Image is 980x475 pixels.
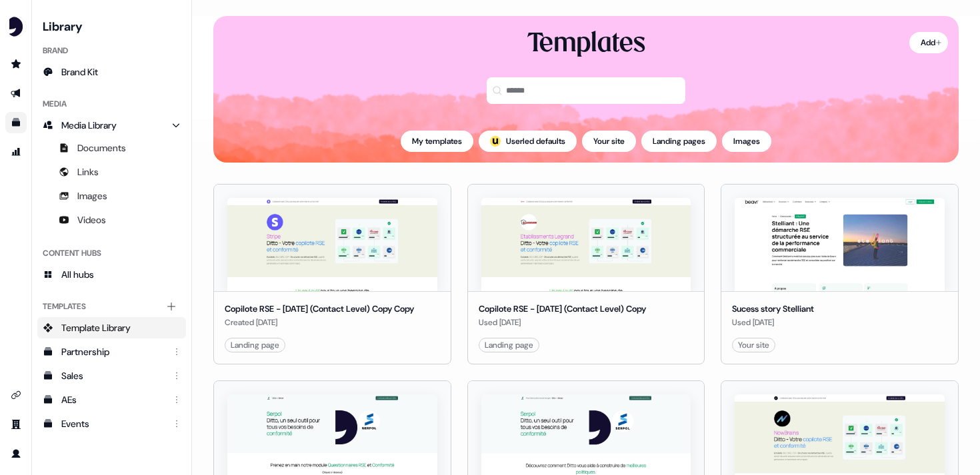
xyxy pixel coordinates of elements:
[909,32,948,53] button: Add
[5,141,27,163] a: Go to attribution
[37,137,186,159] a: Documents
[77,141,126,155] span: Documents
[527,27,645,61] div: Templates
[467,184,705,364] button: Copilote RSE - April 2025 (Contact Level) CopyCopilote RSE - [DATE] (Contact Level) CopyUsed [DAT...
[225,316,414,329] div: Created [DATE]
[37,209,186,231] a: Videos
[490,136,501,147] img: userled logo
[738,338,769,352] div: Your site
[5,83,27,104] a: Go to outbound experience
[5,112,27,133] a: Go to templates
[5,384,27,406] a: Go to integrations
[61,393,165,406] div: AEs
[732,302,814,316] div: Sucess story Stelliant
[213,184,451,364] button: Copilote RSE - April 2025 (Contact Level) Copy CopyCopilote RSE - [DATE] (Contact Level) Copy Cop...
[37,61,186,83] a: Brand Kit
[61,345,165,358] div: Partnership
[37,115,186,136] a: Media Library
[61,369,165,382] div: Sales
[641,131,717,152] button: Landing pages
[77,189,107,203] span: Images
[37,389,186,410] a: AEs
[77,213,106,227] span: Videos
[722,131,771,152] button: Images
[77,165,99,179] span: Links
[37,413,186,434] a: Events
[61,119,117,132] span: Media Library
[401,131,473,152] button: My templates
[490,136,501,147] div: ;
[582,131,636,152] button: Your site
[37,264,186,285] a: All hubs
[479,302,646,316] div: Copilote RSE - [DATE] (Contact Level) Copy
[37,242,186,264] div: Content Hubs
[61,268,94,281] span: All hubs
[721,184,959,364] button: Sucess story StelliantSucess story StelliantUsed [DATE]Your site
[61,417,165,430] div: Events
[37,161,186,183] a: Links
[485,338,533,352] div: Landing page
[227,198,437,291] img: Copilote RSE - April 2025 (Contact Level) Copy Copy
[231,338,279,352] div: Landing page
[37,317,186,338] a: Template Library
[225,302,414,316] div: Copilote RSE - [DATE] (Contact Level) Copy Copy
[37,365,186,386] a: Sales
[61,321,131,334] span: Template Library
[735,198,945,291] img: Sucess story Stelliant
[481,198,691,291] img: Copilote RSE - April 2025 (Contact Level) Copy
[37,185,186,207] a: Images
[37,341,186,362] a: Partnership
[37,93,186,115] div: Media
[37,40,186,61] div: Brand
[5,53,27,75] a: Go to prospects
[5,414,27,435] a: Go to team
[5,443,27,464] a: Go to profile
[37,16,186,35] h3: Library
[61,65,98,79] span: Brand Kit
[479,316,646,329] div: Used [DATE]
[732,316,814,329] div: Used [DATE]
[37,296,186,317] div: Templates
[479,131,577,152] button: userled logo;Userled defaults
